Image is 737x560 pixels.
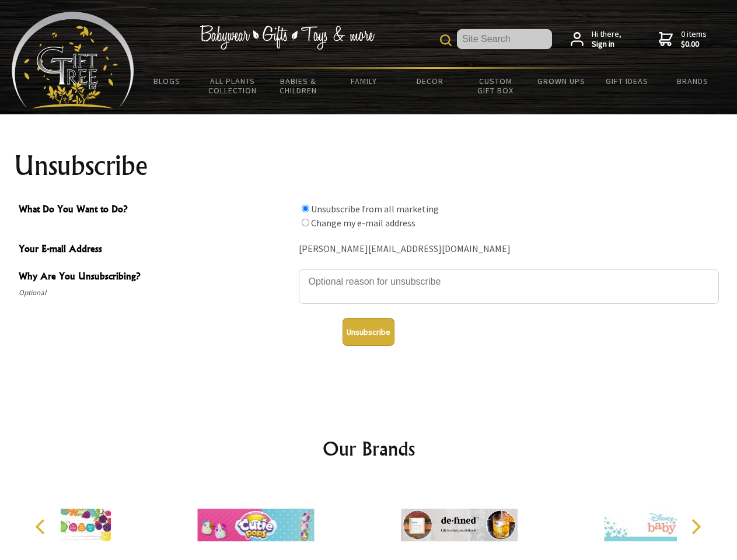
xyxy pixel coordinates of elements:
[134,69,200,93] a: BLOGS
[463,69,529,103] a: Custom Gift Box
[299,240,719,258] div: [PERSON_NAME][EMAIL_ADDRESS][DOMAIN_NAME]
[397,69,463,93] a: Decor
[302,219,309,226] input: What Do You Want to Do?
[266,69,331,103] a: Babies & Children
[200,69,266,103] a: All Plants Collection
[29,514,55,540] button: Previous
[14,152,724,180] h1: Unsubscribe
[19,286,293,300] span: Optional
[440,34,452,46] img: product search
[19,269,293,286] span: Why Are You Unsubscribing?
[200,25,375,50] img: Babywear - Gifts - Toys & more
[19,202,293,219] span: What Do You Want to Do?
[457,29,552,49] input: Site Search
[660,69,726,93] a: Brands
[681,29,707,50] span: 0 items
[19,242,293,258] span: Your E-mail Address
[343,318,394,346] button: Unsubscribe
[311,203,439,215] label: Unsubscribe from all marketing
[659,29,707,50] a: 0 items$0.00
[302,205,309,212] input: What Do You Want to Do?
[681,39,707,50] strong: $0.00
[299,269,719,304] textarea: Why Are You Unsubscribing?
[331,69,397,93] a: Family
[594,69,660,93] a: Gift Ideas
[311,217,415,229] label: Change my e-mail address
[592,39,621,50] strong: Sign in
[528,69,594,93] a: Grown Ups
[571,29,621,50] a: Hi there,Sign in
[12,12,134,108] img: Babyware - Gifts - Toys and more...
[683,514,708,540] button: Next
[592,29,621,50] span: Hi there,
[23,435,714,463] h2: Our Brands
